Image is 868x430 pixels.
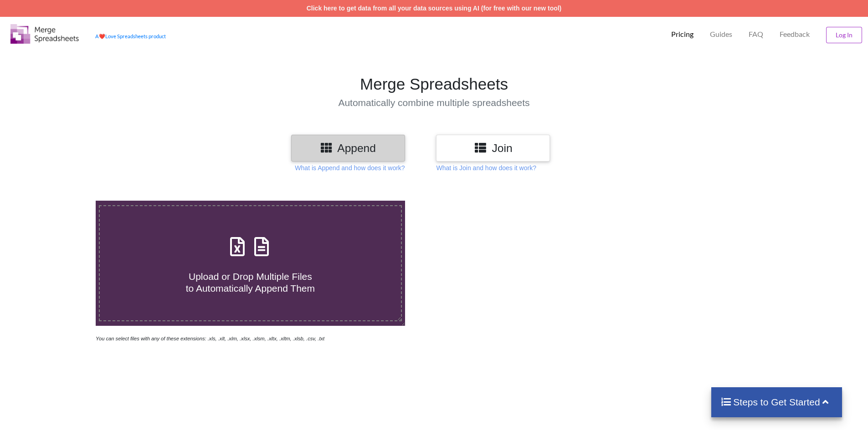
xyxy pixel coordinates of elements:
h3: Append [298,142,398,155]
span: heart [99,33,105,39]
p: Pricing [671,30,693,39]
p: FAQ [749,30,763,39]
h3: Join [443,142,543,155]
span: Upload or Drop Multiple Files to Automatically Append Them [186,271,315,293]
p: What is Join and how does it work? [436,163,536,172]
img: Logo.png [10,24,79,44]
span: Feedback [780,30,810,38]
i: You can select files with any of these extensions: .xls, .xlt, .xlm, .xlsx, .xlsm, .xltx, .xltm, ... [96,336,324,341]
h4: Steps to Get Started [720,396,833,408]
a: AheartLove Spreadsheets product [95,33,166,39]
p: Guides [710,30,732,39]
button: Log In [826,27,862,43]
p: What is Append and how does it work? [295,163,405,172]
a: Click here to get data from all your data sources using AI (for free with our new tool) [307,5,562,12]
